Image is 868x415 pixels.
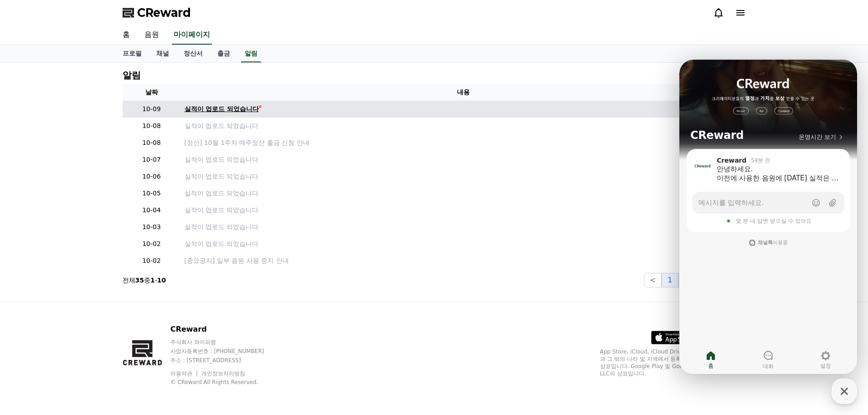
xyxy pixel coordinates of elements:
p: © CReward All Rights Reserved. [170,379,282,386]
a: 홈 [115,26,137,45]
strong: 35 [135,277,144,284]
a: 채널 [149,45,176,62]
span: CReward [137,5,191,20]
p: 10-02 [126,256,177,266]
p: 10-03 [126,222,177,232]
button: < [644,273,662,287]
p: 10-02 [126,239,177,249]
p: 주소 : [STREET_ADDRESS] [170,357,282,364]
p: 전체 중 - [123,276,166,285]
strong: 1 [150,277,155,284]
button: 1 [662,273,678,287]
a: 개인정보처리방침 [201,370,245,377]
a: 출금 [210,45,237,62]
a: 실적이 업로드 되었습니다 [185,155,742,164]
th: 내용 [181,84,746,101]
a: 이용약관 [170,370,199,377]
p: 10-04 [126,205,177,215]
a: 실적이 업로드 되었습니다 [185,172,742,181]
a: 음원 [137,26,166,45]
a: 실적이 업로드 되었습니다 [185,121,742,131]
a: 정산서 [176,45,210,62]
a: 프로필 [115,45,149,62]
p: 10-08 [126,121,177,131]
iframe: Channel chat [679,60,857,374]
strong: 10 [157,277,166,284]
p: 10-07 [126,155,177,164]
h4: 알림 [123,70,141,80]
p: 사업자등록번호 : [PHONE_NUMBER] [170,348,282,355]
p: 10-06 [126,172,177,181]
a: 실적이 업로드 되었습니다 [185,189,742,198]
a: 실적이 업로드 되었습니다 [185,222,742,232]
p: 10-05 [126,189,177,198]
a: 마이페이지 [172,26,212,45]
th: 날짜 [123,84,181,101]
p: 10-09 [126,104,177,114]
div: 실적이 업로드 되었습니다 [185,104,259,114]
p: 주식회사 와이피랩 [170,338,282,346]
a: 실적이 업로드 되었습니다 [185,104,742,114]
a: CReward [123,5,191,20]
a: 알림 [241,45,261,62]
button: 2 [678,273,695,287]
p: CReward [170,324,282,335]
p: 10-08 [126,138,177,148]
a: 실적이 업로드 되었습니다 [185,239,742,249]
a: [정산] 10월 1주차 매주정산 출금 신청 안내 [185,138,742,148]
a: 실적이 업로드 되었습니다 [185,205,742,215]
a: [중요공지] 일부 음원 사용 중지 안내 [185,256,742,266]
p: App Store, iCloud, iCloud Drive 및 iTunes Store는 미국과 그 밖의 나라 및 지역에서 등록된 Apple Inc.의 서비스 상표입니다. Goo... [600,348,746,377]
